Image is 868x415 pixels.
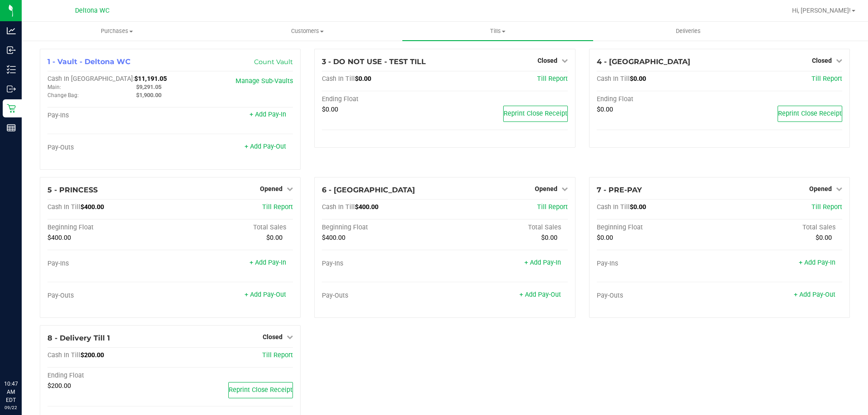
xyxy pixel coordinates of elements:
[7,26,16,35] inline-svg: Analytics
[322,186,415,194] span: 6 - [GEOGRAPHIC_DATA]
[799,259,835,266] a: + Add Pay-In
[811,203,842,211] a: Till Report
[597,260,720,268] div: Pay-Ins
[136,84,161,90] span: $9,291.05
[519,291,561,298] a: + Add Pay-Out
[4,404,18,411] p: 09/22
[541,234,557,242] span: $0.00
[47,260,170,268] div: Pay-Ins
[9,343,36,370] iframe: Resource center
[524,259,561,266] a: + Add Pay-In
[212,22,402,41] a: Customers
[250,111,286,118] a: + Add Pay-In
[47,234,71,242] span: $400.00
[254,58,293,66] a: Count Vault
[664,27,713,35] span: Deliveries
[597,224,720,232] div: Beginning Float
[245,143,286,150] a: + Add Pay-Out
[47,144,170,152] div: Pay-Outs
[228,382,293,398] button: Reprint Close Receipt
[47,75,134,83] span: Cash In [GEOGRAPHIC_DATA]:
[322,203,355,211] span: Cash In Till
[322,260,445,268] div: Pay-Ins
[212,27,402,35] span: Customers
[811,75,842,83] a: Till Report
[816,234,832,242] span: $0.00
[597,75,630,83] span: Cash In Till
[7,123,16,132] inline-svg: Reports
[47,224,170,232] div: Beginning Float
[47,334,110,342] span: 8 - Delivery Till 1
[7,104,16,113] inline-svg: Retail
[402,27,593,35] span: Tills
[7,65,16,74] inline-svg: Inventory
[7,46,16,55] inline-svg: Inbound
[809,185,832,192] span: Opened
[47,186,98,194] span: 5 - PRINCESS
[170,224,293,232] div: Total Sales
[503,106,568,122] button: Reprint Close Receipt
[322,95,445,103] div: Ending Float
[22,27,212,35] span: Purchases
[80,351,104,359] span: $200.00
[719,224,842,232] div: Total Sales
[597,95,720,103] div: Ending Float
[597,203,630,211] span: Cash In Till
[538,57,557,64] span: Closed
[597,57,690,66] span: 4 - [GEOGRAPHIC_DATA]
[245,291,286,298] a: + Add Pay-Out
[355,75,371,83] span: $0.00
[792,7,851,14] span: Hi, [PERSON_NAME]!
[47,203,80,211] span: Cash In Till
[537,203,568,211] a: Till Report
[47,382,71,390] span: $200.00
[7,84,16,93] inline-svg: Outbound
[263,333,283,340] span: Closed
[322,57,426,66] span: 3 - DO NOT USE - TEST TILL
[597,292,720,300] div: Pay-Outs
[47,92,79,98] span: Change Bag:
[778,106,842,122] button: Reprint Close Receipt
[402,22,593,41] a: Tills
[535,185,557,192] span: Opened
[47,292,170,300] div: Pay-Outs
[322,75,355,83] span: Cash In Till
[47,112,170,120] div: Pay-Ins
[136,92,161,98] span: $1,900.00
[322,224,445,232] div: Beginning Float
[597,186,642,194] span: 7 - PRE-PAY
[47,57,131,66] span: 1 - Vault - Deltona WC
[262,203,293,211] a: Till Report
[229,386,292,394] span: Reprint Close Receipt
[4,380,18,404] p: 10:47 AM EDT
[593,22,783,41] a: Deliveries
[794,291,835,298] a: + Add Pay-Out
[322,234,345,242] span: $400.00
[597,234,613,242] span: $0.00
[134,75,167,83] span: $11,191.05
[80,203,104,211] span: $400.00
[262,351,293,359] a: Till Report
[355,203,378,211] span: $400.00
[537,75,568,83] a: Till Report
[47,351,80,359] span: Cash In Till
[236,77,293,85] a: Manage Sub-Vaults
[630,203,646,211] span: $0.00
[75,7,109,14] span: Deltona WC
[504,110,567,117] span: Reprint Close Receipt
[250,259,286,266] a: + Add Pay-In
[22,22,212,41] a: Purchases
[322,292,445,300] div: Pay-Outs
[47,372,170,380] div: Ending Float
[260,185,283,192] span: Opened
[445,224,568,232] div: Total Sales
[47,84,61,90] span: Main:
[778,110,842,117] span: Reprint Close Receipt
[322,106,338,113] span: $0.00
[812,57,832,64] span: Closed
